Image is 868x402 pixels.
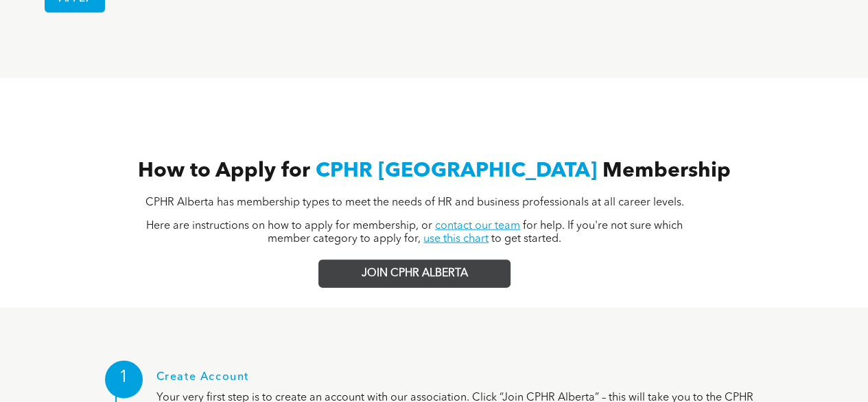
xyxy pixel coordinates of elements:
span: CPHR [GEOGRAPHIC_DATA] [316,161,597,181]
a: contact our team [435,221,520,232]
div: 1 [105,361,143,399]
span: Membership [602,161,731,181]
span: JOIN CPHR ALBERTA [362,267,468,280]
a: use this chart [423,234,489,245]
span: to get started. [491,234,561,245]
span: CPHR Alberta has membership types to meet the needs of HR and business professionals at all caree... [145,197,684,208]
a: JOIN CPHR ALBERTA [318,260,511,288]
span: Here are instructions on how to apply for membership, or [146,221,432,232]
span: How to Apply for [138,161,310,181]
h1: Create Account [156,371,777,390]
